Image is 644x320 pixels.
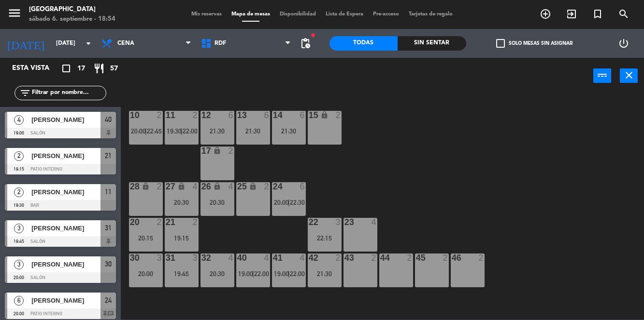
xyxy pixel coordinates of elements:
[329,36,398,51] div: Todas
[335,111,341,120] div: 2
[540,8,551,20] i: add_circle_outline
[213,182,221,190] i: lock
[31,259,100,269] span: [PERSON_NAME]
[166,111,166,120] div: 11
[14,260,24,269] span: 3
[117,40,134,47] span: Cena
[274,270,289,278] span: 19:00
[407,253,413,262] div: 2
[201,253,202,262] div: 32
[7,6,22,24] button: menu
[290,199,305,206] span: 22:30
[275,12,321,17] span: Disponibilidad
[201,182,202,191] div: 26
[5,63,70,74] div: Esta vista
[186,12,227,17] span: Mis reservas
[29,5,115,14] div: [GEOGRAPHIC_DATA]
[83,38,94,49] i: arrow_drop_down
[300,38,311,49] span: pending_actions
[142,182,150,190] i: lock
[215,40,226,47] span: RDF
[31,151,100,161] span: [PERSON_NAME]
[310,32,316,38] span: fiber_manual_record
[273,253,273,262] div: 41
[618,8,630,20] i: search
[201,147,202,155] div: 17
[130,111,130,120] div: 10
[566,8,577,20] i: exit_to_app
[264,111,270,120] div: 6
[227,12,275,17] span: Mapa de mesas
[192,253,198,262] div: 3
[273,111,273,120] div: 14
[496,39,572,48] label: Solo mesas sin asignar
[14,224,24,233] span: 3
[213,147,221,155] i: lock
[416,253,416,262] div: 45
[105,150,112,161] span: 21
[147,127,162,135] span: 22:45
[93,63,105,74] i: restaurant
[309,253,309,262] div: 42
[167,127,182,135] span: 19:30
[110,63,118,74] span: 57
[237,111,238,120] div: 13
[398,36,466,51] div: Sin sentar
[14,187,24,197] span: 2
[309,218,309,227] div: 22
[404,12,458,17] span: Tarjetas de regalo
[228,182,234,191] div: 4
[14,151,24,161] span: 2
[344,253,345,262] div: 43
[29,14,115,24] div: sábado 6. septiembre - 18:54
[623,69,635,81] i: close
[344,218,345,227] div: 23
[264,182,270,191] div: 2
[166,253,166,262] div: 31
[618,38,630,49] i: power_settings_new
[200,128,234,134] div: 21:30
[288,270,290,278] span: |
[183,127,198,135] span: 22:00
[478,253,484,262] div: 2
[157,218,162,227] div: 2
[105,294,112,306] span: 24
[228,147,234,155] div: 2
[157,253,162,262] div: 3
[371,253,377,262] div: 2
[181,127,183,135] span: |
[443,253,448,262] div: 2
[129,270,163,277] div: 20:00
[236,128,270,134] div: 21:30
[290,270,305,278] span: 22:00
[300,182,305,191] div: 6
[31,295,100,306] span: [PERSON_NAME]
[157,182,162,191] div: 2
[105,222,112,234] span: 31
[300,111,305,120] div: 6
[129,235,163,241] div: 20:15
[371,218,377,227] div: 4
[177,182,186,190] i: lock
[14,115,24,125] span: 4
[380,253,381,262] div: 44
[165,270,199,277] div: 19:45
[60,63,72,74] i: crop_square
[31,115,100,125] span: [PERSON_NAME]
[19,87,31,99] i: filter_list
[130,182,130,191] div: 28
[620,68,638,83] button: close
[166,218,166,227] div: 21
[105,114,112,125] span: 40
[321,12,368,17] span: Lista de Espera
[592,8,603,20] i: turned_in_not
[308,270,342,277] div: 21:30
[228,253,234,262] div: 4
[7,6,22,20] i: menu
[288,199,290,206] span: |
[593,68,611,83] button: power_input
[496,39,505,48] span: check_box_outline_blank
[254,270,269,278] span: 22:00
[237,253,238,262] div: 40
[597,69,608,81] i: power_input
